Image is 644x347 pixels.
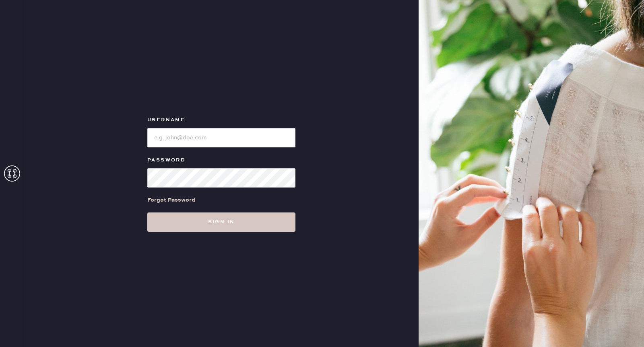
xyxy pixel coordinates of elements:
label: Password [147,155,295,165]
button: Sign in [147,212,295,232]
label: Username [147,115,295,125]
input: e.g. john@doe.com [147,128,295,147]
div: Forgot Password [147,196,195,204]
a: Forgot Password [147,188,195,212]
